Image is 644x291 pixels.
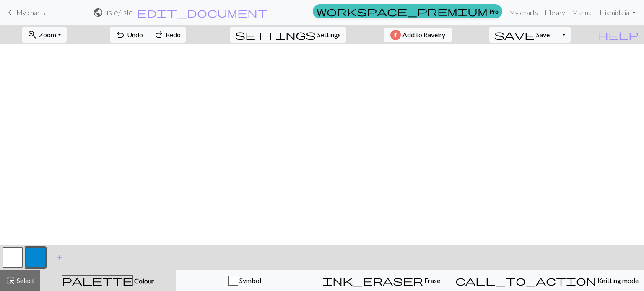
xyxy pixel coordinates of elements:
span: edit_document [137,7,267,18]
span: Redo [166,31,181,39]
span: Erase [423,276,440,284]
button: Undo [110,27,149,43]
button: Symbol [176,270,313,291]
a: Library [541,4,569,21]
span: Zoom [39,31,56,39]
span: zoom_in [27,29,37,41]
button: Erase [313,270,450,291]
span: Add to Ravelry [402,30,445,40]
a: Hiamidalia [596,4,639,21]
button: Save [489,27,556,43]
span: Settings [317,30,341,40]
span: Knitting mode [596,276,639,284]
button: Knitting mode [450,270,644,291]
span: Colour [133,277,154,285]
a: My charts [5,5,45,20]
span: Symbol [238,276,261,284]
span: redo [154,29,164,41]
span: highlight_alt [5,275,16,286]
span: add [55,252,65,263]
a: Pro [313,4,502,18]
span: My charts [16,8,45,16]
span: workspace_premium [317,5,488,17]
span: settings [235,29,316,41]
a: Manual [569,4,596,21]
span: ink_eraser [322,275,423,286]
button: Colour [40,270,176,291]
i: Settings [235,30,316,40]
img: Ravelry [390,30,401,40]
button: Redo [148,27,186,43]
button: Add to Ravelry [384,28,452,42]
span: Select [16,276,34,284]
span: public [93,7,103,18]
span: call_to_action [455,275,596,286]
span: undo [115,29,125,41]
button: SettingsSettings [230,27,346,43]
a: My charts [506,4,541,21]
h2: isle / isle [106,8,133,17]
span: palette [62,275,132,286]
span: keyboard_arrow_left [5,7,15,18]
span: Save [536,31,550,39]
button: Zoom [22,27,67,43]
span: save [494,29,535,41]
span: help [598,29,639,41]
span: Undo [127,31,143,39]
